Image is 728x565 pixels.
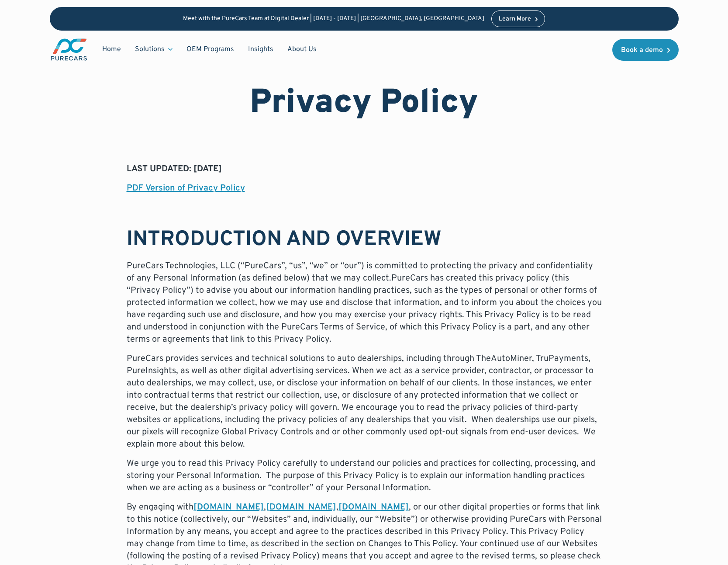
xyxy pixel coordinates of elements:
p: ‍ [127,201,602,214]
a: main [50,38,88,62]
div: Solutions [135,45,165,54]
div: Learn More [499,16,531,22]
p: Meet with the PureCars Team at Digital Dealer | [DATE] - [DATE] | [GEOGRAPHIC_DATA], [GEOGRAPHIC_... [183,15,484,23]
a: Book a demo [612,39,679,61]
h6: LAST UPDATED: [DATE] [127,145,602,156]
p: We urge you to read this Privacy Policy carefully to understand our policies and practices for co... [127,458,602,494]
a: [DOMAIN_NAME] [338,502,409,513]
a: [DOMAIN_NAME] [266,502,336,513]
strong: LAST UPDATED: [DATE] [127,163,222,175]
a: About Us [280,41,324,58]
a: [DOMAIN_NAME] [193,502,264,513]
div: Book a demo [621,47,663,54]
a: OEM Programs [179,41,241,58]
strong: INTRODUCTION AND OVERVIEW [127,227,442,253]
img: purecars logo [50,38,88,62]
a: Insights [241,41,280,58]
p: PureCars Technologies, LLC (“PureCars”, “us”, “we” or “our”) is committed to protecting the priva... [127,260,602,346]
p: PureCars provides services and technical solutions to auto dealerships, including through TheAuto... [127,353,602,451]
a: Learn More [491,10,545,27]
a: PDF Version of Privacy Policy [127,183,245,194]
a: Home [95,41,128,58]
h1: Privacy Policy [250,84,478,124]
